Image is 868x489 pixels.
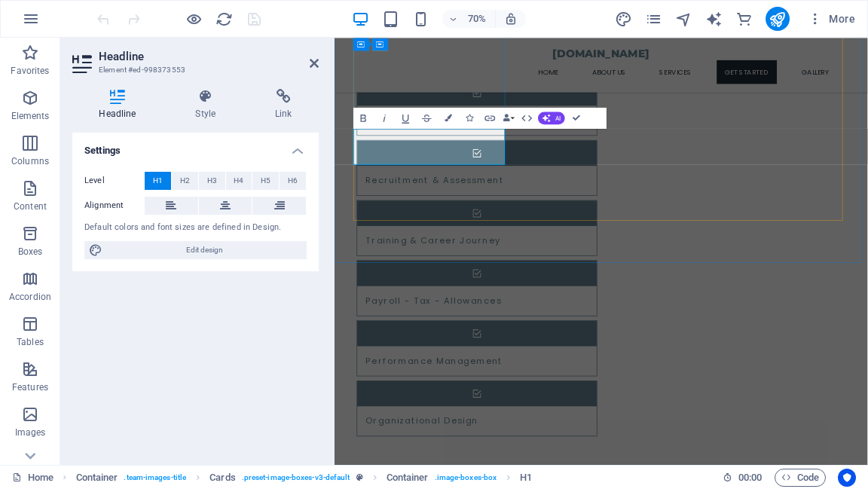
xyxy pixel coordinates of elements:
button: H5 [252,172,279,190]
button: AI [538,112,565,124]
span: . image-boxes-box [435,469,497,487]
button: Italic (Ctrl+I) [374,108,395,129]
i: Navigator [675,11,692,28]
h6: Session time [723,469,763,487]
i: Reload page [215,11,233,28]
span: Click to select. Double-click to edit [209,469,235,487]
span: H4 [234,172,243,190]
i: Pages (Ctrl+Alt+S) [645,11,662,28]
p: Elements [11,110,50,122]
p: Accordion [9,291,51,303]
p: Tables [17,336,44,348]
button: Icons [459,108,479,129]
p: Boxes [18,246,43,258]
button: HTML [517,108,537,129]
div: Default colors and font sizes are defined in Design. [84,222,307,234]
p: Images [15,426,46,439]
button: pages [645,10,663,28]
i: Design (Ctrl+Alt+Y) [615,11,632,28]
button: publish [766,7,790,31]
i: Publish [769,11,786,28]
button: Underline (Ctrl+U) [396,108,416,129]
span: : [749,472,751,483]
h3: Element #ed-998373553 [99,63,289,77]
button: reload [215,10,233,28]
button: Bold (Ctrl+B) [353,108,374,129]
button: H1 [145,172,171,190]
a: Click to cancel selection. Double-click to open Pages [12,469,53,487]
h4: Link [249,89,319,121]
h6: 70% [465,10,489,28]
button: Edit design [84,241,307,259]
i: Commerce [735,11,753,28]
button: H4 [226,172,252,190]
span: H1 [153,172,163,190]
button: H3 [199,172,225,190]
button: H6 [280,172,306,190]
h2: Headline [99,50,319,63]
nav: breadcrumb [76,469,533,487]
p: Favorites [11,65,49,77]
span: Click to select. Double-click to edit [387,469,429,487]
h4: Style [169,89,249,121]
button: text_generator [705,10,723,28]
button: Link [480,108,500,129]
button: Code [775,469,826,487]
button: navigator [675,10,693,28]
button: 70% [442,10,496,28]
span: Edit design [107,241,302,259]
label: Level [84,172,145,190]
span: Click to select. Double-click to edit [520,469,532,487]
p: Content [14,200,47,212]
p: Features [12,381,48,393]
span: Click to select. Double-click to edit [76,469,118,487]
label: Alignment [84,197,145,215]
button: Data Bindings [501,108,516,129]
i: AI Writer [705,11,723,28]
span: 00 00 [738,469,762,487]
span: . team-images-title [124,469,186,487]
button: Colors [438,108,458,129]
button: H2 [172,172,198,190]
span: H6 [288,172,298,190]
button: Usercentrics [838,469,856,487]
button: More [802,7,861,31]
button: Strikethrough [417,108,437,129]
span: H5 [261,172,270,190]
span: H3 [207,172,217,190]
span: . preset-image-boxes-v3-default [242,469,350,487]
span: AI [555,115,561,121]
button: Confirm (Ctrl+⏎) [567,108,587,129]
span: More [808,11,855,26]
button: design [615,10,633,28]
button: commerce [735,10,753,28]
h4: Settings [72,133,319,160]
p: Columns [11,155,49,167]
button: Click here to leave preview mode and continue editing [185,10,203,28]
i: This element is a customizable preset [356,473,363,481]
h4: Headline [72,89,169,121]
span: Code [781,469,819,487]
i: On resize automatically adjust zoom level to fit chosen device. [504,12,518,26]
span: H2 [180,172,190,190]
